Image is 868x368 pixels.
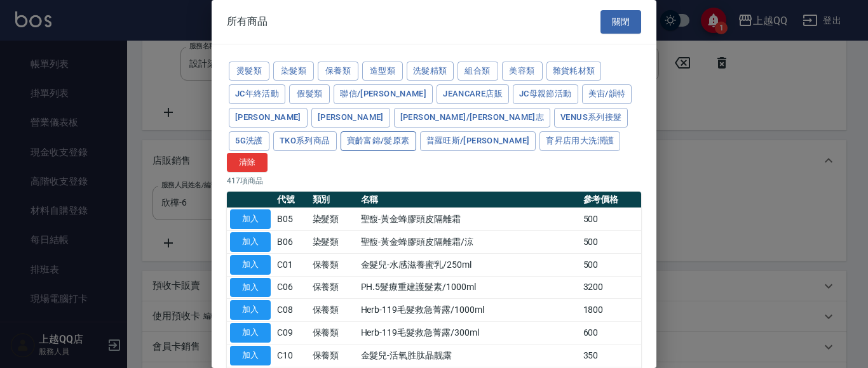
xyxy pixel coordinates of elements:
[229,131,269,151] button: 5G洗護
[230,278,271,298] button: 加入
[273,131,337,151] button: TKO系列商品
[309,276,358,299] td: 保養類
[229,108,308,128] button: [PERSON_NAME]
[309,344,358,367] td: 保養類
[289,84,330,104] button: 假髮類
[230,300,271,320] button: 加入
[554,108,628,128] button: Venus系列接髮
[358,208,580,231] td: 聖馥-黃金蜂膠頭皮隔離霜
[502,62,543,81] button: 美容類
[358,322,580,345] td: Herb-119毛髮救急菁露/300ml
[358,192,580,208] th: 名稱
[582,84,632,104] button: 美宙/韻特
[274,344,309,367] td: C10
[309,231,358,254] td: 染髮類
[546,62,602,81] button: 雜貨耗材類
[227,153,268,173] button: 清除
[580,208,642,231] td: 500
[580,231,642,254] td: 500
[274,299,309,322] td: C08
[230,346,271,365] button: 加入
[539,131,620,151] button: 育昇店用大洗潤護
[229,84,285,104] button: JC年終活動
[362,62,403,81] button: 造型類
[227,15,268,28] span: 所有商品
[358,299,580,322] td: Herb-119毛髮救急菁露/1000ml
[458,62,498,81] button: 組合類
[600,10,641,34] button: 關閉
[274,231,309,254] td: B06
[580,192,642,208] th: 參考價格
[230,323,271,343] button: 加入
[358,253,580,276] td: 金髮兒-水感滋養蜜乳/250ml
[230,209,271,229] button: 加入
[274,208,309,231] td: B05
[341,131,416,151] button: 寶齡富錦/髮原素
[309,208,358,231] td: 染髮類
[309,322,358,345] td: 保養類
[513,84,578,104] button: JC母親節活動
[274,322,309,345] td: C09
[358,276,580,299] td: PH.5髮療重建護髮素/1000ml
[318,62,358,81] button: 保養類
[394,108,550,128] button: [PERSON_NAME]/[PERSON_NAME]志
[420,131,536,151] button: 普羅旺斯/[PERSON_NAME]
[309,299,358,322] td: 保養類
[309,192,358,208] th: 類別
[230,255,271,275] button: 加入
[274,253,309,276] td: C01
[580,322,642,345] td: 600
[358,231,580,254] td: 聖馥-黃金蜂膠頭皮隔離霜/涼
[580,299,642,322] td: 1800
[407,62,454,81] button: 洗髮精類
[311,108,390,128] button: [PERSON_NAME]
[229,62,269,81] button: 燙髮類
[274,276,309,299] td: C06
[334,84,433,104] button: 聯信/[PERSON_NAME]
[227,175,641,187] p: 417 項商品
[437,84,509,104] button: JeanCare店販
[580,344,642,367] td: 350
[274,192,309,208] th: 代號
[358,344,580,367] td: 金髮兒-活氧胜肽晶靓露
[580,276,642,299] td: 3200
[230,232,271,252] button: 加入
[580,253,642,276] td: 500
[273,62,314,81] button: 染髮類
[309,253,358,276] td: 保養類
